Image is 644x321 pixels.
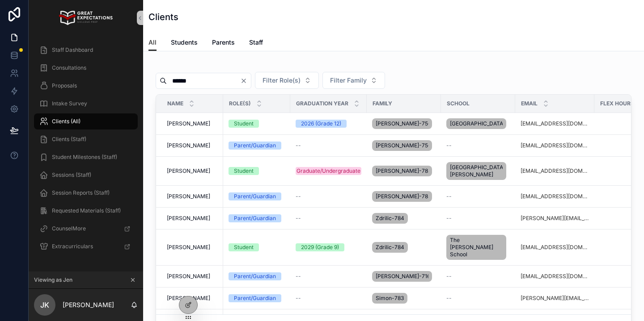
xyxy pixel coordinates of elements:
[330,76,367,85] span: Filter Family
[521,142,589,149] a: [EMAIL_ADDRESS][DOMAIN_NAME]
[148,38,157,47] span: All
[372,240,436,254] a: Zdrilic-784
[446,142,510,149] a: --
[167,244,210,251] span: [PERSON_NAME]
[229,142,285,150] a: Parent/Guardian
[234,214,276,222] div: Parent/Guardian
[167,167,218,175] a: [PERSON_NAME]
[296,273,301,280] span: --
[373,100,392,107] span: Family
[296,243,361,251] a: 2029 (Grade 9)
[255,72,319,89] button: Select Button
[446,295,510,302] a: --
[167,215,218,222] a: [PERSON_NAME]
[59,11,112,25] img: App logo
[296,273,361,280] a: --
[34,78,138,94] a: Proposals
[34,167,138,183] a: Sessions (Staff)
[372,138,436,153] a: [PERSON_NAME]-756
[229,272,285,280] a: Parent/Guardian
[229,243,285,251] a: Student
[229,100,251,107] span: Role(s)
[296,215,301,222] span: --
[52,100,87,107] span: Intake Survey
[167,295,218,302] a: [PERSON_NAME]
[446,215,452,222] span: --
[34,185,138,201] a: Session Reports (Staff)
[52,225,86,232] span: CounselMore
[52,207,121,214] span: Requested Materials (Staff)
[376,273,428,280] span: [PERSON_NAME]-716
[296,193,361,200] a: --
[450,164,503,178] span: [GEOGRAPHIC_DATA][PERSON_NAME]
[322,72,385,89] button: Select Button
[372,164,436,178] a: [PERSON_NAME]-785
[52,64,86,71] span: Consultations
[34,131,138,147] a: Clients (Staff)
[234,167,254,175] div: Student
[167,244,218,251] a: [PERSON_NAME]
[34,42,138,58] a: Staff Dashboard
[296,142,361,149] a: --
[167,215,210,222] span: [PERSON_NAME]
[229,167,285,175] a: Student
[372,269,436,283] a: [PERSON_NAME]-716
[446,273,452,280] span: --
[521,215,589,222] a: [PERSON_NAME][EMAIL_ADDRESS][DOMAIN_NAME]
[376,193,428,200] span: [PERSON_NAME]-785
[167,100,183,107] span: Name
[446,117,510,131] a: [GEOGRAPHIC_DATA]
[521,167,589,175] a: [EMAIL_ADDRESS][DOMAIN_NAME]
[296,142,301,149] span: --
[446,193,510,200] a: --
[450,237,503,258] span: The [PERSON_NAME] School
[234,243,254,251] div: Student
[171,38,198,47] span: Students
[376,167,428,175] span: [PERSON_NAME]-785
[34,238,138,254] a: Extracurriculars
[296,295,301,302] span: --
[296,295,361,302] a: --
[249,34,263,52] a: Staff
[296,193,301,200] span: --
[446,215,510,222] a: --
[52,136,86,143] span: Clients (Staff)
[521,273,589,280] a: [EMAIL_ADDRESS][DOMAIN_NAME]
[34,60,138,76] a: Consultations
[446,273,510,280] a: --
[376,295,404,302] span: Simon-783
[296,100,348,107] span: Graduation Year
[212,34,235,52] a: Parents
[52,189,110,196] span: Session Reports (Staff)
[446,193,452,200] span: --
[234,192,276,200] div: Parent/Guardian
[52,46,93,54] span: Staff Dashboard
[52,154,117,161] span: Student Milestones (Staff)
[234,142,276,150] div: Parent/Guardian
[229,214,285,222] a: Parent/Guardian
[372,189,436,204] a: [PERSON_NAME]-785
[450,120,503,127] span: [GEOGRAPHIC_DATA]
[34,203,138,219] a: Requested Materials (Staff)
[521,100,538,107] span: Email
[171,34,198,52] a: Students
[446,142,452,149] span: --
[34,149,138,165] a: Student Milestones (Staff)
[446,233,510,262] a: The [PERSON_NAME] School
[34,221,138,237] a: CounselMore
[376,244,404,251] span: Zdrilic-784
[167,273,210,280] span: [PERSON_NAME]
[372,117,436,131] a: [PERSON_NAME]-756
[234,120,254,128] div: Student
[240,77,251,84] button: Clear
[234,294,276,302] div: Parent/Guardian
[301,120,341,128] div: 2026 (Grade 12)
[521,244,589,251] a: [EMAIL_ADDRESS][DOMAIN_NAME]
[167,193,210,200] span: [PERSON_NAME]
[296,120,361,128] a: 2026 (Grade 12)
[52,171,91,179] span: Sessions (Staff)
[446,295,452,302] span: --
